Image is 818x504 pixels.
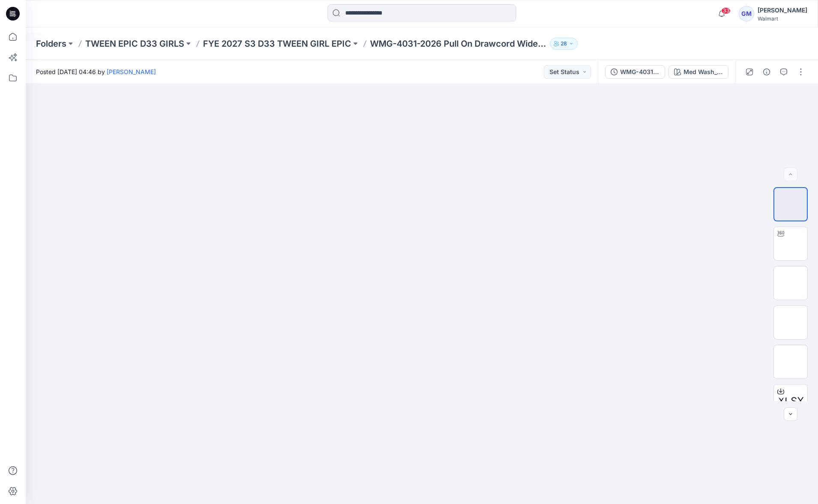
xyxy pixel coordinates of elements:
[550,38,578,50] button: 28
[758,5,807,15] div: [PERSON_NAME]
[36,38,66,50] a: Folders
[370,38,546,50] p: WMG-4031-2026 Pull On Drawcord Wide Leg_Opt3_Cost Opt
[758,15,807,22] div: Walmart
[36,67,156,76] span: Posted [DATE] 04:46 by
[778,394,804,409] span: XLSX
[605,65,665,79] button: WMG-4031-2026 Pull On Drawcord Wide Leg_Opt3_Cost Opt_Full Colorway
[620,67,660,77] div: WMG-4031-2026 Pull On Drawcord Wide Leg_Opt3_Cost Opt_Full Colorway
[739,6,754,21] div: GM
[107,68,156,75] a: [PERSON_NAME]
[561,39,567,48] p: 28
[721,7,731,14] span: 33
[669,65,728,79] button: Med Wash_3A
[684,67,723,77] div: Med Wash_3A
[760,65,773,79] button: Details
[85,38,184,50] a: TWEEN EPIC D33 GIRLS
[203,38,351,50] a: FYE 2027 S3 D33 TWEEN GIRL EPIC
